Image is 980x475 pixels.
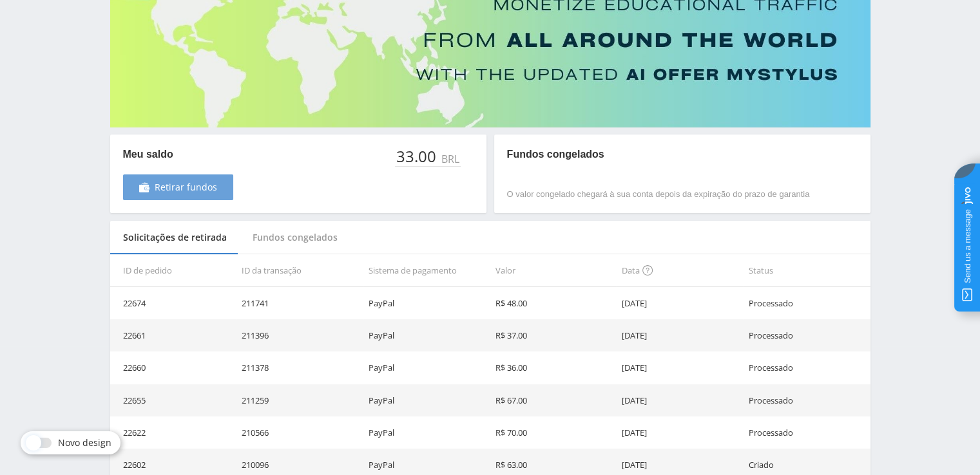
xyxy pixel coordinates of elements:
td: [DATE] [617,416,744,449]
td: R$ 48.00 [490,287,617,319]
td: Processado [744,384,870,416]
th: ID da transação [236,254,363,287]
td: R$ 70.00 [490,416,617,449]
th: Status [744,254,870,287]
td: PayPal [363,384,490,416]
th: Valor [490,254,617,287]
div: Fundos congelados [240,221,351,255]
td: 22660 [110,351,237,384]
td: 211396 [236,319,363,351]
td: [DATE] [617,384,744,416]
td: 22674 [110,287,237,319]
th: ID de pedido [110,254,237,287]
th: Data [617,254,744,287]
span: Retirar fundos [155,182,217,192]
td: 210566 [236,416,363,449]
td: PayPal [363,319,490,351]
td: 211741 [236,287,363,319]
td: R$ 67.00 [490,384,617,416]
td: 22655 [110,384,237,416]
th: Sistema de pagamento [363,254,490,287]
p: Fundos congelados [507,147,810,162]
td: 22622 [110,416,237,449]
div: BRL [439,153,461,165]
a: Retirar fundos [123,174,233,200]
td: [DATE] [617,287,744,319]
td: Processado [744,319,870,351]
td: PayPal [363,351,490,384]
td: R$ 36.00 [490,351,617,384]
span: Novo design [58,438,111,448]
p: O valor congelado chegará à sua conta depois da expiração do prazo de garantia [507,189,810,200]
td: Processado [744,351,870,384]
td: Processado [744,287,870,319]
p: Meu saldo [123,147,233,162]
td: PayPal [363,287,490,319]
td: [DATE] [617,319,744,351]
div: Solicitações de retirada [110,221,240,255]
td: Processado [744,416,870,449]
td: PayPal [363,416,490,449]
td: R$ 37.00 [490,319,617,351]
div: 33.00 [395,147,439,165]
td: [DATE] [617,351,744,384]
td: 22661 [110,319,237,351]
td: 211259 [236,384,363,416]
td: 211378 [236,351,363,384]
